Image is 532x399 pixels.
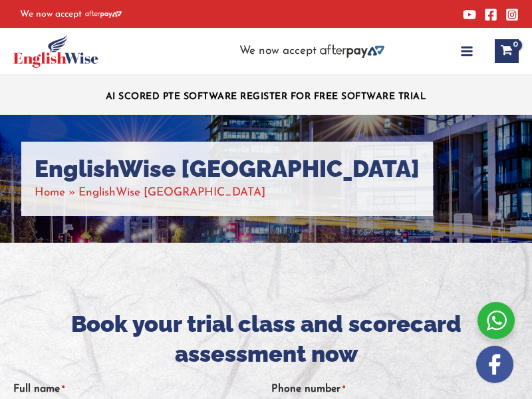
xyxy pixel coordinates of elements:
[233,45,391,59] aside: Header Widget 2
[13,35,98,68] img: cropped-ew-logo
[505,8,519,21] a: Instagram
[13,309,519,368] h2: Book your trial class and scorecard assessment now
[35,183,420,203] nav: Breadcrumbs
[35,187,65,198] a: Home
[35,155,420,183] h1: EnglishWise [GEOGRAPHIC_DATA]
[78,187,265,198] span: EnglishWise [GEOGRAPHIC_DATA]
[96,81,437,108] aside: Header Widget 1
[484,8,497,21] a: Facebook
[239,45,317,58] span: We now accept
[320,45,384,58] img: Afterpay-Logo
[85,11,122,18] img: Afterpay-Logo
[463,8,476,21] a: YouTube
[106,92,427,102] a: AI SCORED PTE SOFTWARE REGISTER FOR FREE SOFTWARE TRIAL
[476,346,513,383] img: white-facebook.png
[20,8,82,21] span: We now accept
